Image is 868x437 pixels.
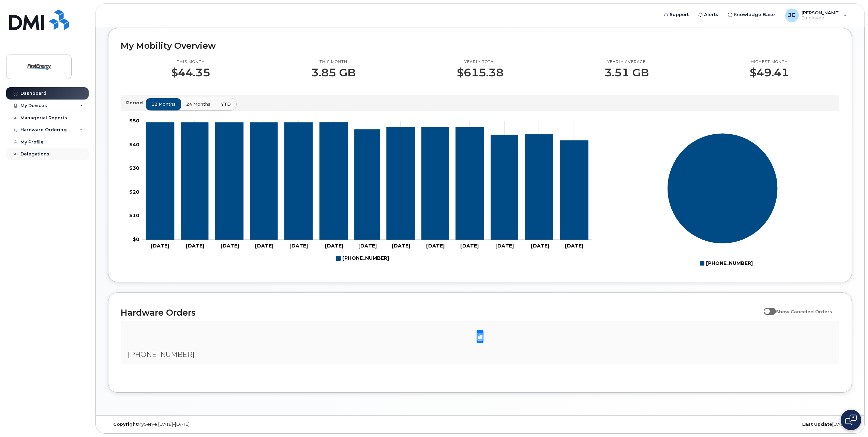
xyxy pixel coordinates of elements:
span: [PHONE_NUMBER] [128,350,194,359]
div: Johnson, Chad W [780,9,852,22]
img: Open chat [845,415,857,425]
p: 3.85 GB [311,66,356,79]
g: Legend [700,258,753,269]
p: Yearly average [604,59,649,65]
div: MyServe [DATE]–[DATE] [108,422,356,427]
strong: Last Update [802,422,832,427]
tspan: [DATE] [358,243,377,249]
tspan: $40 [129,141,139,148]
tspan: [DATE] [531,243,550,249]
input: Show Canceled Orders [764,305,769,311]
g: Chart [667,133,778,269]
tspan: $30 [129,165,139,171]
g: Series [667,133,778,244]
tspan: [DATE] [289,243,308,249]
p: This month [311,59,356,65]
p: This month [171,59,210,65]
tspan: [DATE] [461,243,479,249]
tspan: $0 [133,236,139,242]
span: [PERSON_NAME] [802,10,840,15]
strong: Copyright [113,422,138,427]
p: 3.51 GB [604,66,649,79]
p: Period [126,100,146,106]
span: Alerts [704,11,718,18]
span: JC [788,11,795,19]
tspan: [DATE] [392,243,410,249]
g: Legend [336,253,389,264]
tspan: $20 [129,189,139,195]
span: YTD [221,101,231,107]
g: 440-213-2416 [336,253,389,264]
tspan: [DATE] [151,243,169,249]
span: Employee [802,15,840,21]
a: Knowledge Base [723,8,780,21]
p: Highest month [750,59,789,65]
a: Alerts [693,8,723,21]
tspan: $50 [129,118,139,124]
tspan: [DATE] [221,243,239,249]
tspan: [DATE] [496,243,514,249]
p: $49.41 [750,66,789,79]
g: 440-213-2416 [146,122,588,240]
tspan: $10 [129,213,139,219]
tspan: [DATE] [186,243,204,249]
span: Support [670,11,689,18]
span: Show Canceled Orders [776,309,832,314]
span: Knowledge Base [734,11,775,18]
p: $615.38 [457,66,504,79]
tspan: [DATE] [325,243,343,249]
h2: My Mobility Overview [121,41,839,51]
g: Chart [129,118,592,264]
span: 24 months [186,101,210,107]
p: Yearly total [457,59,504,65]
tspan: [DATE] [426,243,445,249]
p: $44.35 [171,66,210,79]
tspan: [DATE] [255,243,273,249]
div: [DATE] [604,422,852,427]
h2: Hardware Orders [121,307,760,318]
tspan: [DATE] [565,243,583,249]
a: Support [659,8,693,21]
